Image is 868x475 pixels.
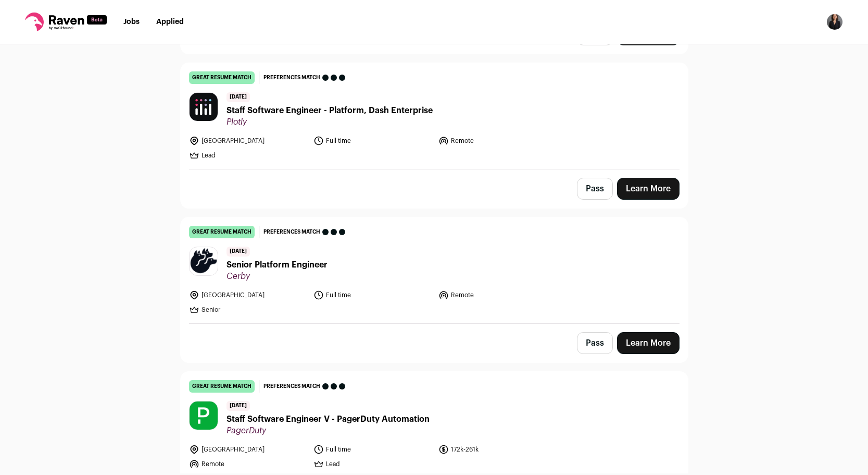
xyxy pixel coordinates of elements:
span: PagerDuty [227,425,430,436]
button: Open dropdown [826,14,843,30]
span: Staff Software Engineer V - PagerDuty Automation [227,413,430,425]
li: Lead [189,150,308,161]
span: Preferences match [263,227,320,237]
div: great resume match [189,226,255,238]
li: Full time [313,136,432,146]
li: Lead [313,459,432,469]
span: [DATE] [227,401,250,411]
span: Cerby [227,271,328,282]
div: great resume match [189,380,255,393]
button: Pass [577,178,613,200]
button: Pass [577,332,613,354]
a: Jobs [123,18,140,26]
li: Full time [313,290,432,300]
a: Learn More [617,178,680,200]
span: Preferences match [263,381,320,392]
span: [DATE] [227,247,250,257]
span: Preferences match [263,72,320,83]
li: [GEOGRAPHIC_DATA] [189,136,308,146]
img: 2dc9cd920e8e9d91c948f031b7366ee088d09c7939ca46f77d25893758bf5881.jpg [190,401,218,430]
a: Applied [156,18,184,26]
span: Staff Software Engineer - Platform, Dash Enterprise [227,104,433,117]
a: great resume match Preferences match [DATE] Senior Platform Engineer Cerby [GEOGRAPHIC_DATA] Full... [181,217,688,323]
a: Learn More [617,332,680,354]
span: [DATE] [227,92,250,102]
div: great resume match [189,71,255,84]
li: Remote [189,459,308,469]
span: Plotly [227,117,433,127]
li: Full time [313,444,432,455]
li: Senior [189,305,308,315]
li: Remote [438,290,557,300]
a: great resume match Preferences match [DATE] Staff Software Engineer - Platform, Dash Enterprise P... [181,63,688,169]
li: 172k-261k [438,444,557,455]
img: 11746653-medium_jpg [826,14,843,30]
span: Senior Platform Engineer [227,259,328,271]
li: Remote [438,136,557,146]
li: [GEOGRAPHIC_DATA] [189,290,308,300]
img: 820b6fdaeb8f20be3b899f422f8a0cc1c03085ea2a7f3215edbbcb682b383da1.png [190,93,218,121]
img: 1c52b4a5b09674e64a04e39f02ef6f7b72e596941c68d37144684350065cd016.png [190,247,218,275]
li: [GEOGRAPHIC_DATA] [189,444,308,455]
